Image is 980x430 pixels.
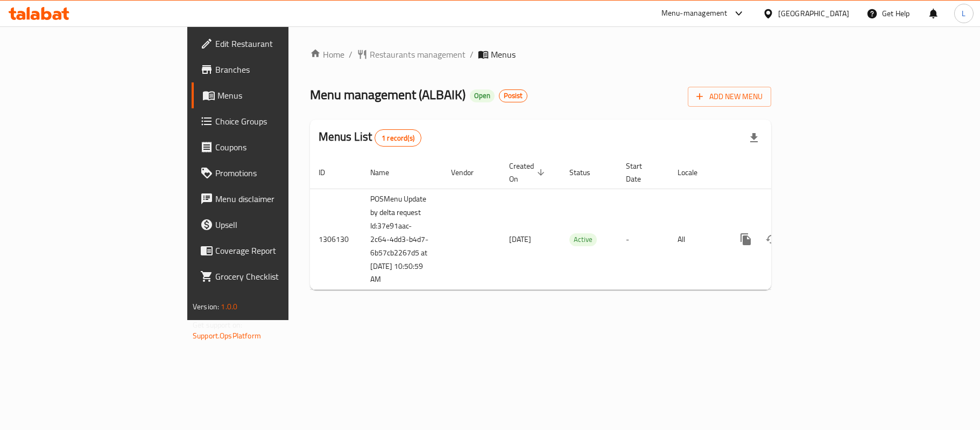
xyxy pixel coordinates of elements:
span: Menu disclaimer [215,192,342,205]
span: Upsell [215,218,342,231]
span: Name [370,166,403,179]
span: Created On [509,159,548,185]
span: Choice Groups [215,115,342,128]
span: Locale [678,166,711,179]
span: Get support on: [193,318,242,332]
span: Coverage Report [215,244,342,257]
a: Menu disclaimer [192,186,351,212]
span: Branches [215,63,342,76]
td: - [617,189,669,290]
a: Restaurants management [357,48,466,61]
span: Vendor [451,166,488,179]
a: Branches [192,57,351,82]
span: Restaurants management [370,48,466,61]
div: [GEOGRAPHIC_DATA] [778,8,849,19]
span: Active [569,233,597,246]
span: Menus [491,48,516,61]
span: ID [319,166,339,179]
span: Edit Restaurant [215,37,342,50]
button: Change Status [759,226,785,252]
a: Edit Restaurant [192,31,351,57]
div: Active [569,233,597,246]
span: L [962,8,965,19]
h2: Menus List [319,129,421,147]
a: Promotions [192,160,351,186]
div: Export file [741,125,767,151]
span: Open [470,91,495,100]
a: Support.OpsPlatform [193,329,261,343]
a: Grocery Checklist [192,263,351,289]
span: Promotions [215,167,342,179]
a: Coupons [192,134,351,160]
td: POSMenu Update by delta request Id:37e91aac-2c64-4dd3-b4d7-6b57cb2267d5 at [DATE] 10:50:59 AM [362,189,442,290]
span: Start Date [626,159,656,185]
a: Coverage Report [192,238,351,263]
span: [DATE] [509,232,531,246]
div: Menu-management [661,7,728,20]
button: Add New Menu [688,87,771,107]
span: Grocery Checklist [215,270,342,283]
span: Version: [193,300,219,314]
a: Upsell [192,212,351,238]
span: Menu management ( ALBAIK ) [310,82,466,107]
a: Choice Groups [192,108,351,134]
td: All [669,189,724,290]
span: 1.0.0 [221,300,237,314]
span: Add New Menu [696,90,763,103]
span: 1 record(s) [375,133,421,143]
li: / [470,48,474,61]
table: enhanced table [310,156,845,290]
a: Menus [192,82,351,108]
div: Total records count [375,129,421,147]
span: Posist [499,91,527,100]
div: Open [470,89,495,102]
th: Actions [724,156,845,189]
button: more [733,226,759,252]
span: Status [569,166,604,179]
span: Menus [217,89,342,102]
nav: breadcrumb [310,48,771,61]
span: Coupons [215,141,342,154]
